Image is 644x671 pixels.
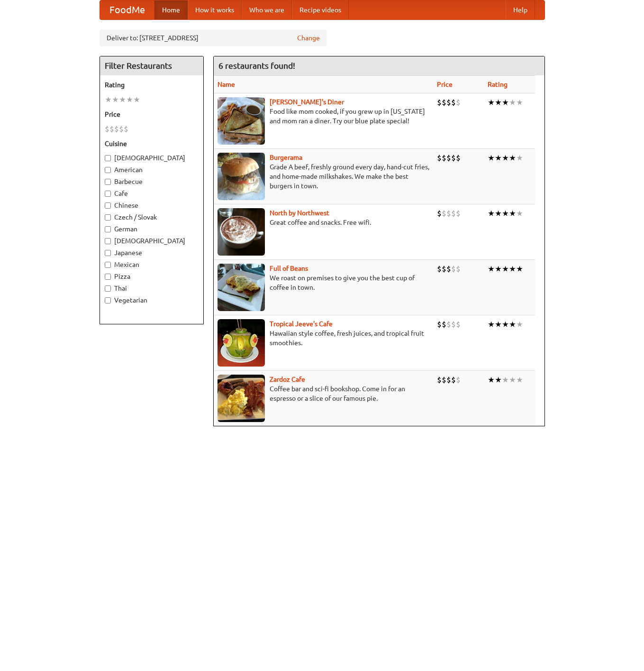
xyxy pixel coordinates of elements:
[105,262,111,268] input: Mexican
[124,124,128,134] li: $
[105,224,199,234] label: German
[442,208,446,219] li: $
[516,208,523,219] li: ★
[270,376,305,383] a: Zardoz Cafe
[502,153,509,163] li: ★
[292,0,349,19] a: Recipe videos
[105,250,111,256] input: Japanese
[495,97,502,108] li: ★
[218,264,265,311] img: beans.jpg
[495,208,502,219] li: ★
[446,264,451,274] li: $
[105,139,199,148] h5: Cuisine
[154,0,188,19] a: Home
[437,81,453,88] a: Price
[451,319,456,330] li: $
[488,208,495,219] li: ★
[218,107,429,126] p: Food like mom cooked, if you grew up in [US_STATE] and mom ran a diner. Try our blue plate special!
[218,218,429,227] p: Great coffee and snacks. Free wifi.
[451,208,456,219] li: $
[105,236,199,246] label: [DEMOGRAPHIC_DATA]
[446,208,451,219] li: $
[509,319,516,330] li: ★
[451,264,456,274] li: $
[105,295,199,305] label: Vegetarian
[456,208,461,219] li: $
[112,94,119,105] li: ★
[105,165,199,175] label: American
[495,264,502,274] li: ★
[437,264,442,274] li: $
[218,273,429,292] p: We roast on premises to give you the best cup of coffee in town.
[509,208,516,219] li: ★
[218,153,265,200] img: burgerama.jpg
[442,375,446,385] li: $
[516,153,523,163] li: ★
[188,0,242,19] a: How it works
[218,375,265,422] img: zardoz.jpg
[456,375,461,385] li: $
[509,97,516,108] li: ★
[488,81,508,88] a: Rating
[509,153,516,163] li: ★
[105,110,199,119] h5: Price
[297,33,320,43] a: Change
[516,375,523,385] li: ★
[105,260,199,269] label: Mexican
[446,153,451,163] li: $
[105,189,199,198] label: Cafe
[502,97,509,108] li: ★
[516,319,523,330] li: ★
[105,124,109,134] li: $
[218,81,235,88] a: Name
[502,208,509,219] li: ★
[105,212,199,222] label: Czech / Slovak
[451,375,456,385] li: $
[133,94,140,105] li: ★
[451,153,456,163] li: $
[456,153,461,163] li: $
[105,214,111,221] input: Czech / Slovak
[442,97,446,108] li: $
[105,226,111,232] input: German
[446,375,451,385] li: $
[495,319,502,330] li: ★
[105,272,199,281] label: Pizza
[442,319,446,330] li: $
[105,274,111,280] input: Pizza
[218,61,295,70] ng-pluralize: 6 restaurants found!
[109,124,114,134] li: $
[446,319,451,330] li: $
[114,124,119,134] li: $
[437,375,442,385] li: $
[270,154,302,161] a: Burgerama
[105,153,199,163] label: [DEMOGRAPHIC_DATA]
[105,177,199,186] label: Barbecue
[119,94,126,105] li: ★
[270,320,333,328] a: Tropical Jeeve's Cafe
[270,265,308,272] b: Full of Beans
[488,375,495,385] li: ★
[488,319,495,330] li: ★
[442,264,446,274] li: $
[502,375,509,385] li: ★
[105,201,199,210] label: Chinese
[509,375,516,385] li: ★
[488,97,495,108] li: ★
[100,56,203,75] h4: Filter Restaurants
[437,319,442,330] li: $
[509,264,516,274] li: ★
[119,124,124,134] li: $
[105,248,199,257] label: Japanese
[218,208,265,256] img: north.jpg
[502,264,509,274] li: ★
[270,209,329,217] a: North by Northwest
[105,297,111,303] input: Vegetarian
[516,97,523,108] li: ★
[437,97,442,108] li: $
[242,0,292,19] a: Who we are
[218,319,265,367] img: jeeves.jpg
[437,208,442,219] li: $
[270,98,344,106] b: [PERSON_NAME]'s Diner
